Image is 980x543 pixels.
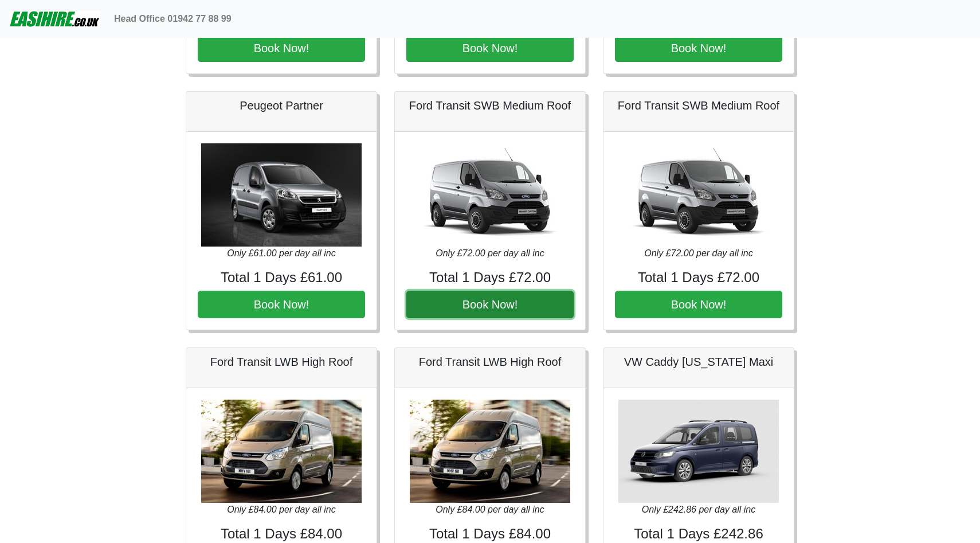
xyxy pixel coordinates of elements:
img: easihire_logo_small.png [9,7,100,30]
img: Ford Transit SWB Medium Roof [618,143,779,247]
img: Ford Transit SWB Medium Roof [410,143,570,247]
h5: Ford Transit LWB High Roof [406,355,574,369]
h5: Ford Transit LWB High Roof [198,355,365,369]
h4: Total 1 Days £72.00 [406,269,574,286]
i: Only £72.00 per day all inc [644,248,752,258]
i: Only £242.86 per day all inc [642,505,755,514]
button: Book Now! [406,34,574,62]
h5: Peugeot Partner [198,99,365,112]
button: Book Now! [615,291,782,318]
img: Ford Transit LWB High Roof [201,400,362,503]
img: Peugeot Partner [201,143,362,247]
a: Head Office 01942 77 88 99 [109,7,236,30]
i: Only £61.00 per day all inc [227,248,335,258]
h4: Total 1 Days £72.00 [615,269,782,286]
h4: Total 1 Days £242.86 [615,526,782,542]
h5: Ford Transit SWB Medium Roof [615,99,782,112]
h5: Ford Transit SWB Medium Roof [406,99,574,112]
button: Book Now! [615,34,782,62]
button: Book Now! [406,291,574,318]
h4: Total 1 Days £84.00 [198,526,365,542]
h4: Total 1 Days £61.00 [198,269,365,286]
b: Head Office 01942 77 88 99 [114,14,232,24]
button: Book Now! [198,291,365,318]
img: VW Caddy California Maxi [618,400,779,503]
i: Only £84.00 per day all inc [436,505,544,514]
i: Only £84.00 per day all inc [227,505,335,514]
button: Book Now! [198,34,365,62]
h5: VW Caddy [US_STATE] Maxi [615,355,782,369]
i: Only £72.00 per day all inc [436,248,544,258]
h4: Total 1 Days £84.00 [406,526,574,542]
img: Ford Transit LWB High Roof [410,400,570,503]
